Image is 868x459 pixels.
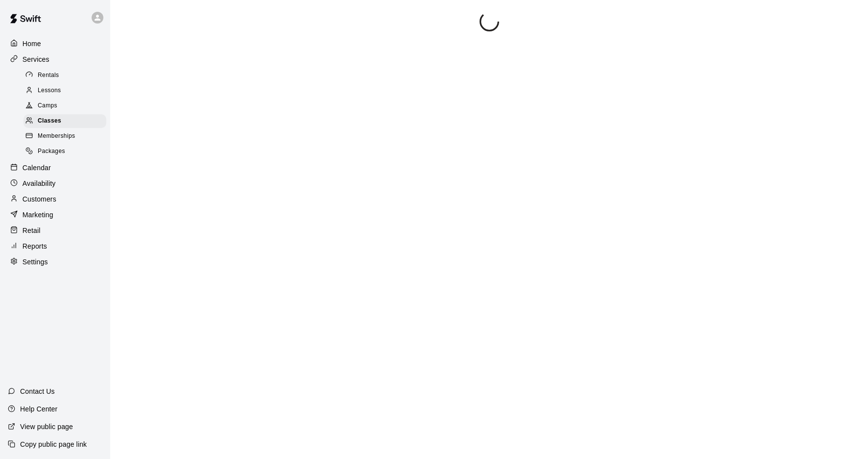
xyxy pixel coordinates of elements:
[38,147,65,156] span: Packages
[38,101,57,111] span: Camps
[24,99,106,113] div: Camps
[8,52,102,67] a: Services
[24,99,110,114] a: Camps
[23,178,56,188] p: Availability
[23,54,49,64] p: Services
[24,69,106,82] div: Rentals
[24,68,110,83] a: Rentals
[8,192,102,206] a: Customers
[24,129,110,144] a: Memberships
[24,84,106,98] div: Lessons
[8,207,102,222] a: Marketing
[20,386,55,396] p: Contact Us
[38,116,61,126] span: Classes
[23,163,51,173] p: Calendar
[20,422,73,432] p: View public page
[24,145,106,158] div: Packages
[8,223,102,238] a: Retail
[8,176,102,191] a: Availability
[24,114,106,128] div: Classes
[20,404,57,414] p: Help Center
[23,226,41,235] p: Retail
[23,241,47,251] p: Reports
[23,210,53,220] p: Marketing
[8,160,102,175] a: Calendar
[38,131,75,141] span: Memberships
[20,439,87,449] p: Copy public page link
[23,194,56,204] p: Customers
[23,257,48,267] p: Settings
[38,86,61,96] span: Lessons
[38,71,59,80] span: Rentals
[24,129,106,143] div: Memberships
[24,144,110,159] a: Packages
[8,255,102,269] a: Settings
[24,114,110,129] a: Classes
[23,39,41,49] p: Home
[8,36,102,51] a: Home
[24,83,110,98] a: Lessons
[8,239,102,254] a: Reports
